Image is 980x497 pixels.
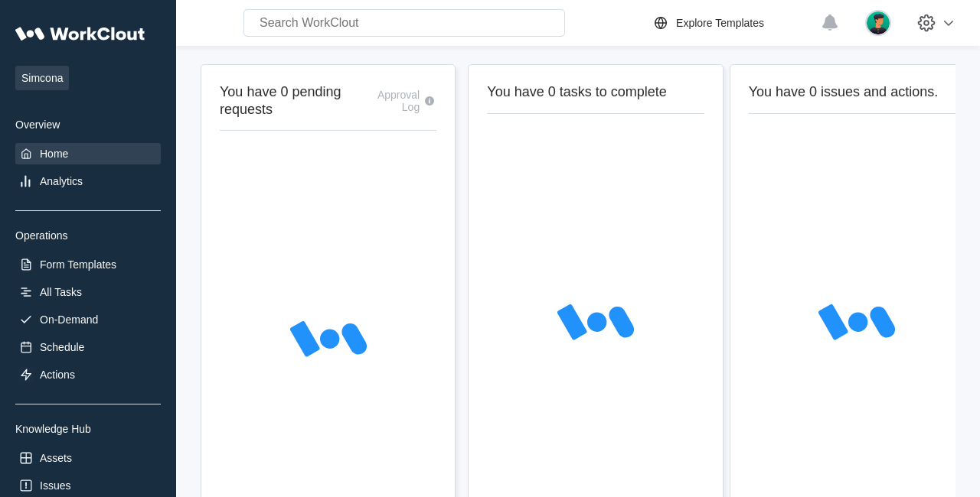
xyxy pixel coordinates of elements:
h2: You have 0 pending requests [220,83,367,118]
a: Explore Templates [652,14,813,32]
div: Analytics [40,175,83,187]
div: All Tasks [40,286,82,298]
div: Knowledge Hub [15,423,161,435]
h2: You have 0 issues and actions. [749,83,965,101]
a: All Tasks [15,281,161,303]
div: Assets [40,452,72,464]
a: Schedule [15,336,161,358]
a: Issues [15,475,161,496]
span: Simcona [15,66,69,90]
div: Actions [40,369,75,381]
div: Home [40,148,68,160]
div: Approval Log [367,89,420,113]
a: Analytics [15,171,161,192]
a: Home [15,143,161,164]
div: On-Demand [40,313,98,326]
div: Explore Templates [676,17,764,29]
a: Assets [15,447,161,469]
div: Overview [15,119,161,131]
h2: You have 0 tasks to complete [487,83,704,101]
a: Actions [15,364,161,385]
div: Schedule [40,341,84,353]
div: Operations [15,229,161,242]
img: user.png [865,10,891,36]
div: Form Templates [40,258,116,271]
a: Form Templates [15,254,161,275]
input: Search WorkClout [243,9,565,37]
a: On-Demand [15,309,161,330]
